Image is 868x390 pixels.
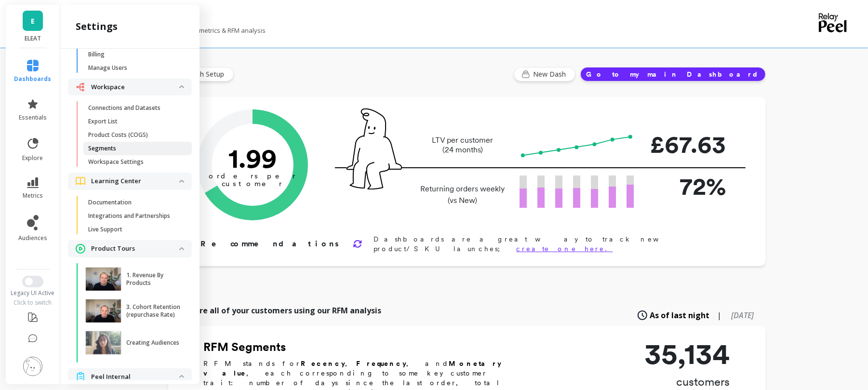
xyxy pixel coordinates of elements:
[517,245,613,253] a: create one here.
[23,192,43,200] span: metrics
[649,168,726,204] p: 72%
[15,35,51,42] p: ELEAT
[179,247,184,250] img: down caret icon
[418,183,508,206] p: Returning orders weekly (vs New)
[88,131,148,139] p: Product Costs (COGS)
[301,360,346,367] b: Recency
[718,309,722,321] span: |
[126,271,181,287] p: 1. Revenue By Products
[88,145,116,152] p: Segments
[347,108,402,189] img: pal seatted on line
[580,67,766,81] button: Go to my main Dashboard
[88,212,170,220] p: Integrations and Partnerships
[168,67,234,81] button: Finish Setup
[22,276,43,287] button: Switch to New UI
[179,85,184,88] img: down caret icon
[418,135,508,155] p: LTV per customer (24 months)
[76,177,85,185] img: navigation item icon
[91,176,179,186] p: Learning Center
[180,305,382,316] p: Explore all of your customers using our RFM analysis
[204,339,532,355] h2: RFM Segments
[201,238,341,250] p: Recommendations
[209,172,296,180] tspan: orders per
[357,360,407,367] b: Frequency
[18,234,47,242] span: audiences
[76,20,118,33] h2: settings
[645,374,730,390] p: customers
[76,244,85,254] img: navigation item icon
[514,67,575,81] button: New Dash
[534,69,569,79] span: New Dash
[88,199,132,206] p: Documentation
[76,372,85,381] img: navigation item icon
[5,289,61,297] div: Legacy UI Active
[126,303,181,319] p: 3. Cohort Retention (repurchase Rate)
[222,179,283,188] tspan: customer
[31,15,35,27] span: E
[126,339,179,347] p: Creating Audiences
[14,75,52,83] span: dashboards
[228,142,277,174] text: 1.99
[650,309,710,321] span: As of last night
[88,118,118,125] p: Export List
[91,82,179,92] p: Workspace
[645,339,730,368] p: 35,134
[88,104,160,112] p: Connections and Datasets
[187,69,227,79] span: Finish Setup
[23,154,43,162] span: explore
[76,82,85,92] img: navigation item icon
[179,180,184,183] img: down caret icon
[649,126,726,162] p: £67.63
[88,158,144,166] p: Workspace Settings
[19,114,47,121] span: essentials
[88,226,122,233] p: Live Support
[374,234,735,254] p: Dashboards are a great way to track new product/SKU launches;
[23,357,42,376] img: profile picture
[91,244,179,254] p: Product Tours
[91,372,179,382] p: Peel Internal
[179,375,184,378] img: down caret icon
[88,64,127,72] p: Manage Users
[88,51,105,58] p: Billing
[732,310,754,321] span: [DATE]
[5,299,61,307] div: Click to switch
